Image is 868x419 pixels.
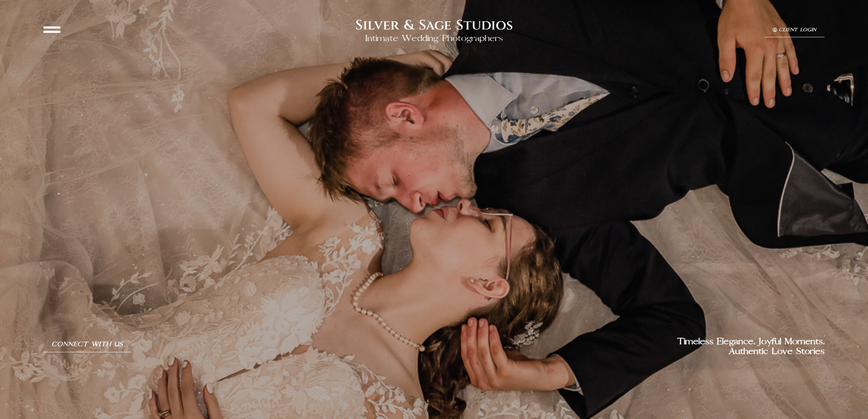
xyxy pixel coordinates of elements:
[43,337,131,352] a: Connect With Us
[355,17,513,34] h2: Silver & Sage Studios
[52,341,123,348] span: Connect With Us
[779,27,816,33] span: Client Login
[434,337,825,356] h2: Timeless Elegance. Joyful Moments. Authentic Love Stories
[765,23,825,37] a: Client Login
[365,34,503,43] h2: Intimate Wedding Photographers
